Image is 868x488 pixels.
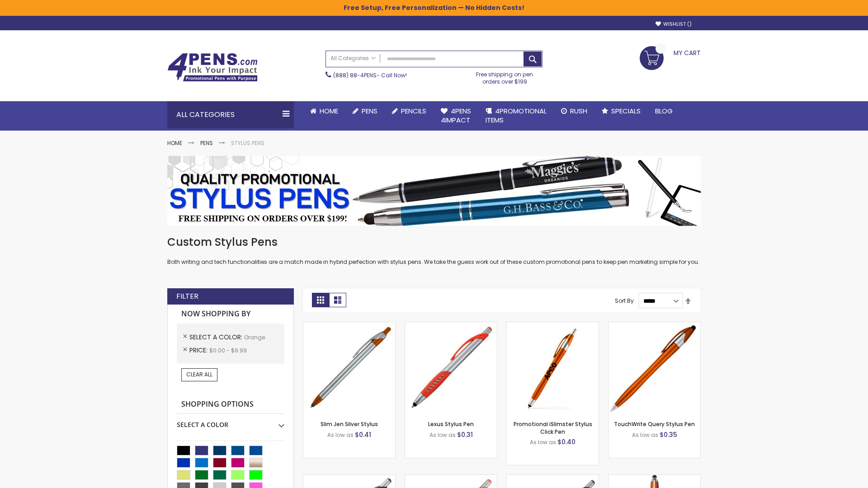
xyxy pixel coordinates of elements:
[385,101,434,121] a: Pencils
[330,55,376,62] span: All Categories
[167,139,182,147] a: Home
[507,474,599,482] a: Lexus Metallic Stylus Pen-Orange
[167,235,701,249] h1: Custom Stylus Pens
[648,101,680,121] a: Blog
[326,51,380,66] a: All Categories
[167,235,701,266] div: Both writing and tech functionalities are a match made in hybrid perfection with stylus pens. We ...
[486,106,547,125] span: 4PROMOTIONAL ITEMS
[434,101,478,131] a: 4Pens4impact
[362,106,377,116] span: Pens
[327,431,354,439] span: As low as
[181,368,217,381] a: Clear All
[570,106,587,116] span: Rush
[594,101,648,121] a: Specials
[405,474,497,482] a: Boston Silver Stylus Pen-Orange
[189,346,209,355] span: Price
[303,474,395,482] a: Boston Stylus Pen-Orange
[467,67,543,85] div: Free shipping on pen orders over $199
[167,101,294,128] div: All Categories
[345,101,385,121] a: Pens
[478,101,554,131] a: 4PROMOTIONALITEMS
[405,322,497,414] img: Lexus Stylus Pen-Orange
[507,322,599,414] img: Promotional iSlimster Stylus Click Pen-Orange
[303,322,395,329] a: Slim Jen Silver Stylus-Orange
[200,139,213,147] a: Pens
[333,71,407,79] span: - Call Now!
[176,291,198,301] strong: Filter
[457,430,473,439] span: $0.31
[177,305,284,324] strong: Now Shopping by
[530,438,556,446] span: As low as
[333,71,377,79] a: (888) 88-4PENS
[303,101,345,121] a: Home
[614,420,695,428] a: TouchWrite Query Stylus Pen
[441,106,471,125] span: 4Pens 4impact
[405,322,497,329] a: Lexus Stylus Pen-Orange
[660,430,677,439] span: $0.35
[557,437,576,446] span: $0.40
[167,156,701,226] img: Stylus Pens
[401,106,426,116] span: Pencils
[609,322,700,329] a: TouchWrite Query Stylus Pen-Orange
[320,106,338,116] span: Home
[656,21,692,28] a: Wishlist
[231,139,264,147] strong: Stylus Pens
[514,420,592,435] a: Promotional iSlimster Stylus Click Pen
[428,420,474,428] a: Lexus Stylus Pen
[609,474,700,482] a: TouchWrite Command Stylus Pen-Orange
[554,101,594,121] a: Rush
[655,106,673,116] span: Blog
[609,322,700,414] img: TouchWrite Query Stylus Pen-Orange
[355,430,371,439] span: $0.41
[429,431,456,439] span: As low as
[189,333,244,342] span: Select A Color
[209,347,247,354] span: $0.00 - $9.99
[632,431,658,439] span: As low as
[321,420,378,428] a: Slim Jen Silver Stylus
[507,322,599,329] a: Promotional iSlimster Stylus Click Pen-Orange
[611,106,641,116] span: Specials
[312,293,329,307] strong: Grid
[177,395,284,414] strong: Shopping Options
[186,371,212,378] span: Clear All
[177,414,284,429] div: Select A Color
[167,53,258,82] img: 4Pens Custom Pens and Promotional Products
[303,322,395,414] img: Slim Jen Silver Stylus-Orange
[244,333,265,341] span: Orange
[615,297,634,305] label: Sort By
